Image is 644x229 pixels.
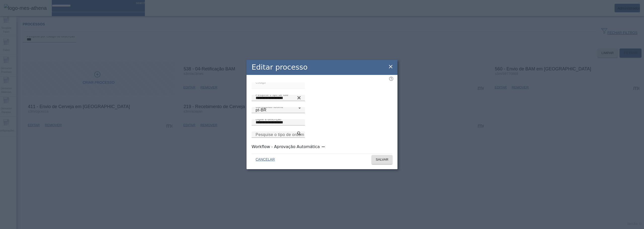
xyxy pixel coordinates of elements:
[256,81,266,84] mat-label: Código
[252,144,321,150] label: Workflow - Aprovação Automática
[372,155,392,164] button: SALVAR
[256,93,288,96] mat-label: Pesquise o tipo de lote
[256,95,301,101] input: Number
[256,117,281,121] mat-label: Digite a descrição
[376,157,388,162] span: SALVAR
[252,62,308,73] h2: Editar processo
[256,132,304,136] mat-label: Pesquise o tipo de ordem
[256,108,266,112] span: pt-BR
[256,132,301,138] input: Number
[256,157,275,162] span: CANCELAR
[252,155,279,164] button: CANCELAR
